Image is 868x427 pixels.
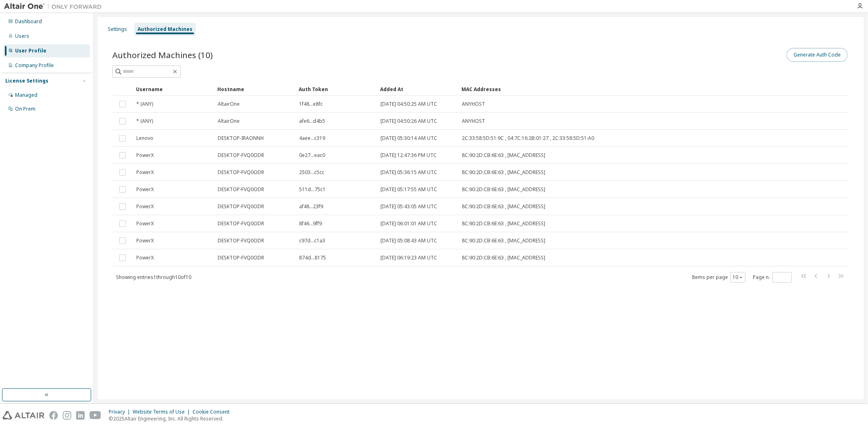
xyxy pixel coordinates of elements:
img: Altair One [4,2,106,11]
div: Cookie Consent [192,409,234,415]
span: 8C:90:2D:CB:6E:63 , [MAC_ADDRESS] [462,152,545,159]
span: ANYHOST [462,118,485,124]
span: DESKTOP-FVQ0ODR [218,186,264,193]
div: Privacy [109,409,133,415]
span: [DATE] 04:50:25 AM UTC [380,101,437,107]
img: facebook.svg [49,411,58,420]
span: afe6...d4b5 [299,118,325,124]
div: MAC Addresses [461,83,766,96]
span: af48...23f9 [299,203,323,210]
span: 511d...75c1 [299,186,326,193]
span: [DATE] 04:50:26 AM UTC [380,118,437,124]
span: PowerX [136,220,154,227]
span: [DATE] 05:36:15 AM UTC [380,169,437,176]
span: DESKTOP-FVQ0ODR [218,203,264,210]
span: [DATE] 06:19:23 AM UTC [380,255,437,261]
div: Managed [15,92,37,98]
div: Hostname [217,83,292,96]
span: Items per page [692,272,746,283]
span: PowerX [136,203,154,210]
div: Username [136,83,211,96]
span: [DATE] 05:17:55 AM UTC [380,186,437,193]
span: 4aee...c319 [299,135,325,142]
button: 10 [732,274,743,281]
span: 1f48...e8fc [299,101,323,107]
span: * (ANY) [136,118,153,124]
span: 2503...c5cc [299,169,324,176]
span: 8C:90:2D:CB:6E:63 , [MAC_ADDRESS] [462,237,545,244]
span: PowerX [136,169,154,176]
span: c97d...c1a3 [299,237,325,244]
span: PowerX [136,255,154,261]
img: linkedin.svg [76,411,85,420]
span: 8C:90:2D:CB:6E:63 , [MAC_ADDRESS] [462,169,545,176]
span: 8C:90:2D:CB:6E:63 , [MAC_ADDRESS] [462,255,545,261]
span: DESKTOP-FVQ0ODR [218,255,264,261]
span: * (ANY) [136,101,153,107]
span: DESKTOP-FVQ0ODR [218,152,264,159]
span: [DATE] 06:01:01 AM UTC [380,220,437,227]
span: Page n. [753,272,792,283]
span: Showing entries 1 through 10 of 10 [116,274,191,281]
span: DESKTOP-FVQ0ODR [218,169,264,176]
span: [DATE] 05:08:43 AM UTC [380,237,437,244]
span: 2C:33:58:5D:51:9C , 04:7C:16:2B:01:27 , 2C:33:58:5D:51:A0 [462,135,594,142]
div: Company Profile [15,62,54,69]
span: 8C:90:2D:CB:6E:63 , [MAC_ADDRESS] [462,186,545,193]
span: [DATE] 05:30:14 AM UTC [380,135,437,142]
span: DESKTOP-FVQ0ODR [218,220,264,227]
button: Generate Auth Code [787,48,848,62]
span: Lenovo [136,135,153,142]
div: Dashboard [15,18,42,25]
p: © 2025 Altair Engineering, Inc. All Rights Reserved. [109,415,234,422]
img: instagram.svg [63,411,71,420]
span: PowerX [136,237,154,244]
div: Settings [108,26,127,33]
span: DESKTOP-IRAONNH [218,135,264,142]
img: altair_logo.svg [2,411,44,420]
span: PowerX [136,152,154,159]
span: 8C:90:2D:CB:6E:63 , [MAC_ADDRESS] [462,203,545,210]
div: Website Terms of Use [133,409,192,415]
span: 874d...8175 [299,255,326,261]
div: License Settings [5,78,48,84]
span: 8f46...9ff9 [299,220,322,227]
span: Authorized Machines (10) [112,49,213,61]
span: AltairOne [218,118,240,124]
div: Auth Token [299,83,374,96]
img: youtube.svg [90,411,101,420]
span: 8C:90:2D:CB:6E:63 , [MAC_ADDRESS] [462,220,545,227]
span: AltairOne [218,101,240,107]
span: DESKTOP-FVQ0ODR [218,237,264,244]
div: User Profile [15,48,46,54]
span: [DATE] 05:43:05 AM UTC [380,203,437,210]
div: Authorized Machines [138,26,192,33]
span: ANYHOST [462,101,485,107]
div: On Prem [15,106,35,112]
span: [DATE] 12:47:36 PM UTC [380,152,437,159]
span: PowerX [136,186,154,193]
div: Users [15,33,29,39]
span: 0e27...eac0 [299,152,325,159]
div: Added At [380,83,455,96]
